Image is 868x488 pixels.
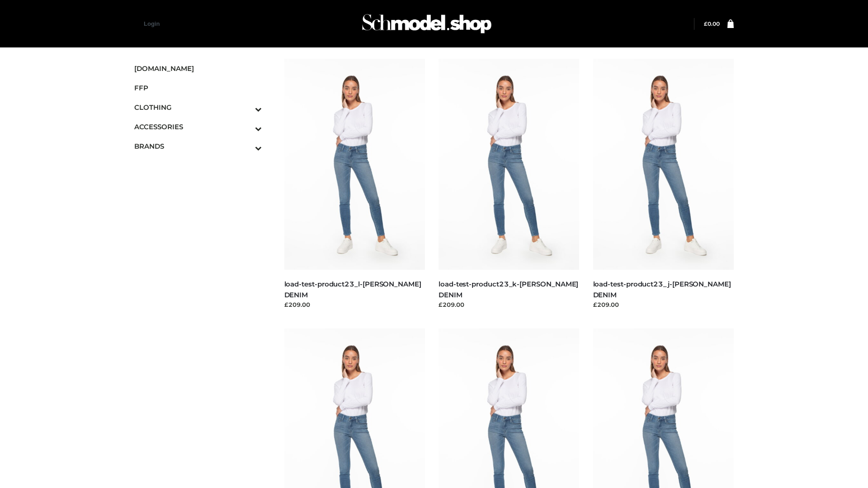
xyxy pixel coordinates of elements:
a: load-test-product23_l-[PERSON_NAME] DENIM [284,280,421,299]
a: ACCESSORIESToggle Submenu [134,117,262,136]
a: £0.00 [704,20,720,27]
bdi: 0.00 [704,20,720,27]
button: Toggle Submenu [230,117,262,136]
img: Schmodel Admin 964 [359,6,495,42]
span: BRANDS [134,141,262,151]
a: CLOTHINGToggle Submenu [134,98,262,117]
div: £209.00 [593,300,734,309]
span: [DOMAIN_NAME] [134,63,262,74]
a: Login [144,20,160,27]
a: load-test-product23_j-[PERSON_NAME] DENIM [593,280,731,299]
button: Toggle Submenu [230,98,262,117]
span: ACCESSORIES [134,122,262,132]
span: CLOTHING [134,102,262,113]
a: load-test-product23_k-[PERSON_NAME] DENIM [439,280,578,299]
a: [DOMAIN_NAME] [134,59,262,78]
div: £209.00 [284,300,425,309]
a: BRANDSToggle Submenu [134,136,262,156]
span: £ [704,20,708,27]
span: FFP [134,83,262,93]
div: £209.00 [439,300,580,309]
a: FFP [134,78,262,98]
button: Toggle Submenu [230,136,262,156]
